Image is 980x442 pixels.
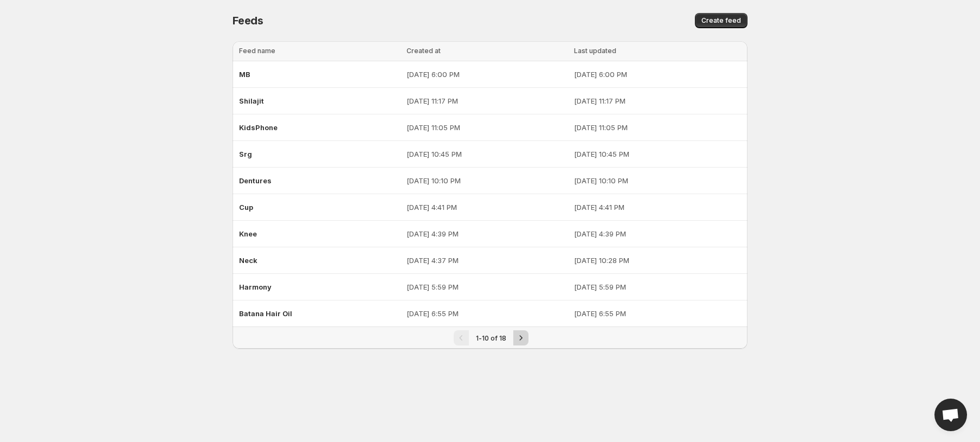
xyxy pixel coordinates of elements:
[407,95,568,106] p: [DATE] 11:17 PM
[574,255,741,266] p: [DATE] 10:28 PM
[407,255,568,266] p: [DATE] 4:37 PM
[476,334,506,342] span: 1-10 of 18
[574,149,741,159] p: [DATE] 10:45 PM
[934,399,967,431] a: Open chat
[701,16,741,25] span: Create feed
[574,175,741,186] p: [DATE] 10:10 PM
[233,14,263,27] span: Feeds
[239,176,272,185] span: Dentures
[407,47,441,55] span: Created at
[574,95,741,106] p: [DATE] 11:17 PM
[239,47,275,55] span: Feed name
[513,330,528,345] button: Next
[239,229,257,238] span: Knee
[407,202,568,213] p: [DATE] 4:41 PM
[574,308,741,319] p: [DATE] 6:55 PM
[695,13,747,28] button: Create feed
[239,97,264,105] span: Shilajit
[574,47,616,55] span: Last updated
[407,149,568,159] p: [DATE] 10:45 PM
[574,202,741,213] p: [DATE] 4:41 PM
[407,281,568,292] p: [DATE] 5:59 PM
[574,69,741,80] p: [DATE] 6:00 PM
[574,228,741,239] p: [DATE] 4:39 PM
[239,150,252,158] span: Srg
[239,256,257,265] span: Neck
[239,203,253,212] span: Cup
[407,175,568,186] p: [DATE] 10:10 PM
[407,69,568,80] p: [DATE] 6:00 PM
[574,122,741,133] p: [DATE] 11:05 PM
[239,70,250,79] span: MB
[407,228,568,239] p: [DATE] 4:39 PM
[239,123,278,132] span: KidsPhone
[407,122,568,133] p: [DATE] 11:05 PM
[407,308,568,319] p: [DATE] 6:55 PM
[239,309,292,318] span: Batana Hair Oil
[233,326,747,349] nav: Pagination
[574,281,741,292] p: [DATE] 5:59 PM
[239,283,272,291] span: Harmony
